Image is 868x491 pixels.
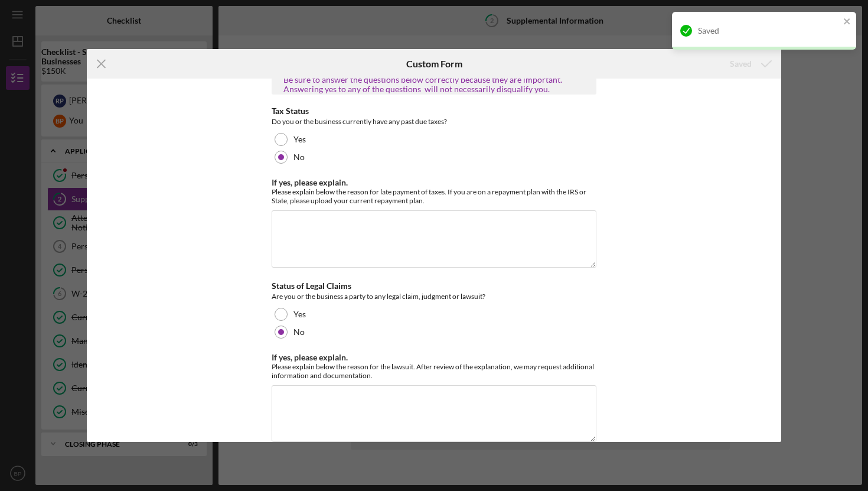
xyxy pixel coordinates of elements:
h6: Custom Form [406,58,462,69]
div: Status of Legal Claims [272,281,596,291]
div: Saved [698,26,840,35]
div: Saved [730,52,752,76]
div: Are you or the business a party to any legal claim, judgment or lawsuit? [272,291,596,303]
label: If yes, please explain. [272,177,348,187]
div: Tax Status [272,106,596,116]
button: close [843,17,851,28]
label: If yes, please explain. [272,352,348,362]
label: No [293,152,305,162]
label: Yes [293,310,306,319]
div: Please explain below the reason for late payment of taxes. If you are on a repayment plan with th... [272,187,596,205]
label: Yes [293,135,306,144]
label: No [293,327,305,337]
div: Do you or the business currently have any past due taxes? [272,116,596,128]
div: Be sure to answer the questions below correctly because they are important. Answering yes to any ... [283,75,585,94]
div: Please explain below the reason for the lawsuit. After review of the explanation, we may request ... [272,362,596,380]
button: Saved [718,52,781,76]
